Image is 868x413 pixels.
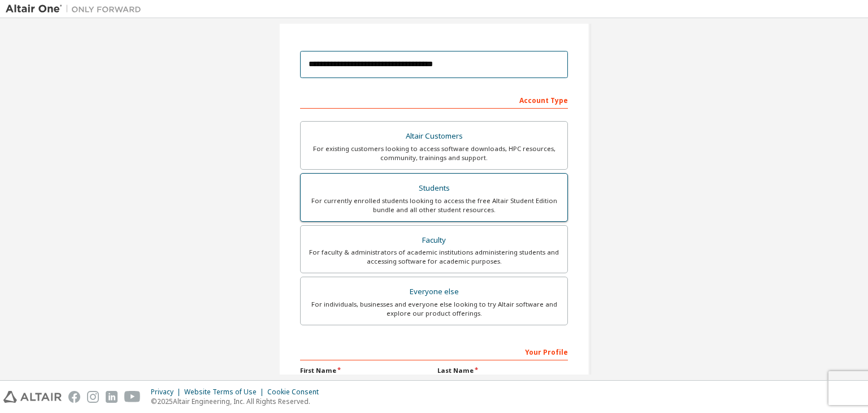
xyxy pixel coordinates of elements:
div: For existing customers looking to access software downloads, HPC resources, community, trainings ... [307,144,561,162]
img: youtube.svg [124,391,141,403]
div: Faculty [307,233,561,248]
div: Altair Customers [307,128,561,144]
label: First Name [300,366,431,375]
img: linkedin.svg [106,391,118,403]
div: For faculty & administrators of academic institutions administering students and accessing softwa... [307,248,561,266]
div: For individuals, businesses and everyone else looking to try Altair software and explore our prod... [307,300,561,318]
p: © 2025 Altair Engineering, Inc. All Rights Reserved. [151,397,325,406]
img: instagram.svg [87,391,99,403]
div: Cookie Consent [267,388,325,397]
div: Everyone else [307,284,561,300]
div: Account Type [300,91,568,109]
div: Privacy [151,388,184,397]
div: Your Profile [300,342,568,360]
div: Students [307,180,561,196]
div: For currently enrolled students looking to access the free Altair Student Edition bundle and all ... [307,196,561,214]
div: Website Terms of Use [184,388,267,397]
img: facebook.svg [68,391,80,403]
label: Last Name [437,366,568,375]
img: Altair One [6,3,147,15]
img: altair_logo.svg [3,391,62,403]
